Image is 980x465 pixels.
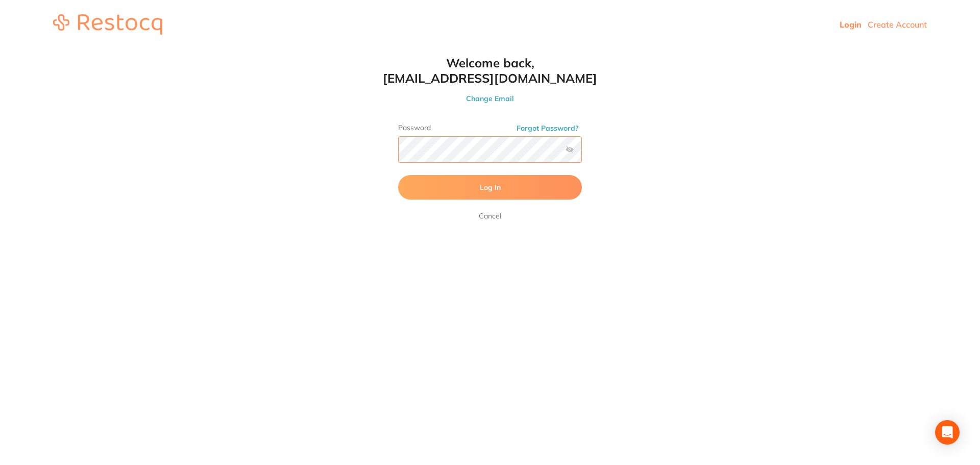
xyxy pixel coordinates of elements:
[53,14,162,35] img: restocq_logo.svg
[513,124,582,133] button: Forgot Password?
[378,55,602,86] h1: Welcome back, [EMAIL_ADDRESS][DOMAIN_NAME]
[398,124,582,132] label: Password
[480,183,501,192] span: Log In
[840,19,862,30] a: Login
[477,210,503,222] a: Cancel
[935,420,960,445] div: Open Intercom Messenger
[378,94,602,103] button: Change Email
[398,175,582,200] button: Log In
[868,19,927,30] a: Create Account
